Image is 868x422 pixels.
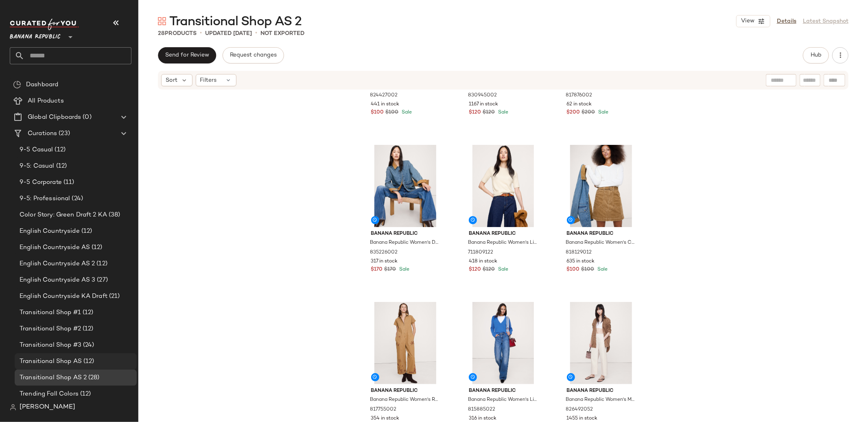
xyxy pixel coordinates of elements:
img: cn60432773.jpg [560,145,642,227]
span: 62 in stock [567,101,592,108]
span: (0) [81,113,91,122]
span: 418 in stock [469,258,497,265]
button: View [736,15,770,27]
span: $120 [469,109,481,116]
span: 441 in stock [371,101,400,108]
span: $170 [371,266,383,273]
span: (27) [95,276,108,285]
span: English Countryside [20,227,80,236]
span: Transitional Shop AS [20,357,82,366]
span: English Countryside AS 3 [20,276,95,285]
span: Banana Republic Women's Relaxed Embroidered Cotton Canvas Jumpsuit Camel With Embroidery Size XS [370,396,439,404]
span: 9-5: Casual [20,162,55,171]
img: svg%3e [158,17,166,25]
span: Banana Republic Women's Lightweight Cashmere Short-Sleeve Sweater Cream White Size XS [468,239,537,247]
span: 635 in stock [567,258,595,265]
span: (12) [55,162,67,171]
span: English Countryside AS 2 [20,259,95,269]
span: (38) [107,210,120,220]
span: Hub [810,52,822,59]
span: 824427002 [370,92,398,99]
span: $120 [469,266,481,273]
span: Curations [28,129,57,138]
span: Banana Republic Women's Mid-Rise Relaxed Painter Pull-On Pant Cream White Tall Size M [566,396,635,404]
button: Send for Review [158,47,216,63]
span: Sale [398,267,410,272]
img: cn59897859.jpg [462,145,544,227]
span: 28 [158,31,165,37]
span: Sale [597,110,609,115]
span: Transitional Shop #3 [20,341,81,350]
span: Global Clipboards [28,113,81,122]
span: (21) [107,292,120,301]
span: Filters [200,76,217,85]
span: (24) [70,194,83,203]
span: View [741,18,754,24]
span: Banana Republic [469,387,538,395]
span: $200 [582,109,595,116]
span: (28) [87,373,100,383]
span: 9-5 Corporate [20,178,62,187]
span: [PERSON_NAME] [20,402,75,412]
span: Transitional Shop AS 2 [169,14,302,30]
span: 9-5 Casual [20,145,53,155]
img: cn60269282.jpg [365,145,446,227]
span: English Countryside KA Draft [20,292,107,301]
span: 9-5: Professional [20,194,70,203]
a: Details [777,17,796,26]
img: cn60182263.jpg [365,302,446,384]
span: Banana Republic [371,387,440,395]
span: Color Story: Green Draft 2 KA [20,210,107,220]
img: cn59764493.jpg [560,302,642,384]
span: Transitional Shop #1 [20,308,81,317]
span: Banana Republic [10,28,61,42]
span: Sort [166,76,177,85]
span: Banana Republic Women's Lightweight Cashmere Low V-Neck Sweater Blue Catamaran Size XXS [468,396,537,404]
span: 835226002 [370,249,398,256]
span: 826492052 [566,406,593,413]
span: $200 [567,109,580,116]
span: $170 [385,266,396,273]
span: English Countryside AS [20,243,90,252]
span: Trending Fall Colors [20,389,79,399]
img: svg%3e [10,404,16,411]
span: Send for Review [165,52,209,59]
span: $100 [582,266,595,273]
span: 830945002 [468,92,497,99]
span: Dashboard [26,80,58,90]
span: $100 [371,109,384,116]
span: Sale [496,267,508,272]
span: 818129012 [566,249,592,256]
div: Products [158,29,197,38]
span: $100 [567,266,580,273]
img: svg%3e [13,81,21,89]
span: 817755002 [370,406,397,413]
button: Request changes [223,47,284,63]
p: Not Exported [260,29,304,38]
span: (12) [82,357,94,366]
span: $100 [386,109,399,116]
span: 317 in stock [371,258,398,265]
span: 817876002 [566,92,593,99]
span: (12) [90,243,103,252]
span: (12) [95,259,107,269]
span: (12) [81,308,94,317]
span: Banana Republic [469,230,538,238]
span: (23) [57,129,70,138]
span: $120 [483,109,495,116]
span: Banana Republic [371,230,440,238]
span: Request changes [230,52,277,59]
span: (12) [53,145,66,155]
span: Sale [596,267,608,272]
span: (24) [81,341,94,350]
span: $120 [483,266,495,273]
span: • [255,28,257,38]
img: cfy_white_logo.C9jOOHJF.svg [10,19,79,30]
img: cn59954927.jpg [462,302,544,384]
span: Transitional Shop #2 [20,324,81,334]
span: (12) [79,389,91,399]
button: Hub [803,47,829,63]
span: (11) [62,178,74,187]
span: Banana Republic Women's Corduroy Mini Skirt Golden Oak Petite Size 10 [566,239,635,247]
span: (12) [81,324,94,334]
